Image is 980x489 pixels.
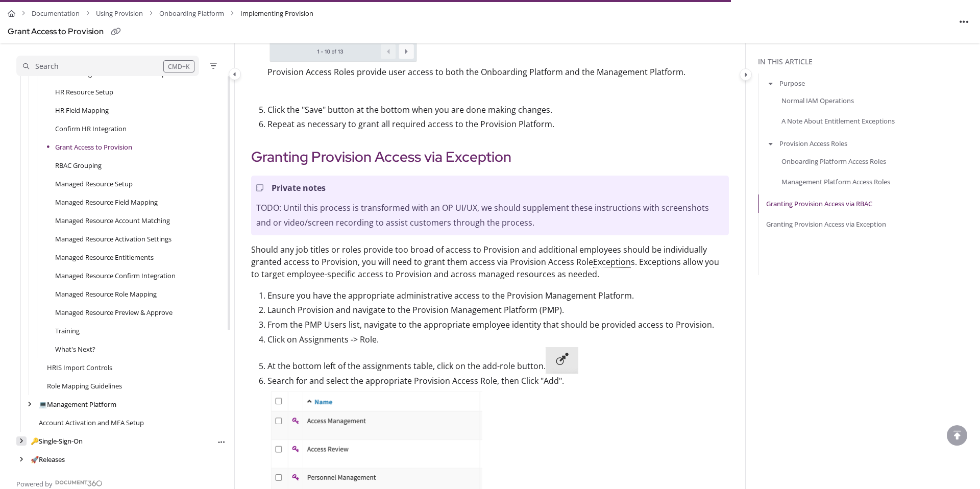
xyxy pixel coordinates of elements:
[55,87,113,97] a: HR Resource Setup
[55,480,103,486] img: Document360
[47,381,122,391] a: Role Mapping Guidelines
[766,219,886,229] a: Granting Provision Access via Exception
[16,436,27,446] div: arrow
[267,303,729,317] p: Launch Provision and navigate to the Provision Management Platform (PMP).
[216,435,226,447] div: More options
[31,436,39,446] span: 🔑
[55,307,173,317] a: Managed Resource Preview & Approve
[251,146,729,167] h2: Granting Provision Access via Exception
[55,234,171,244] a: Managed Resource Activation Settings
[267,65,685,80] p: Provision Access Roles provide user access to both the Onboarding Platform and the Management Pla...
[229,68,241,80] button: Category toggle
[47,362,112,373] a: HRIS Import Controls
[8,25,104,39] div: Grant Access to Provision
[267,332,729,347] p: Click on Assignments -> Role.
[781,156,886,166] a: Onboarding Platform Access Roles
[55,289,157,299] a: Managed Resource Role Mapping
[55,160,102,170] a: RBAC Grouping
[39,400,47,409] span: 💻
[781,176,890,186] a: Management Platform Access Roles
[16,479,53,489] span: Powered by
[267,117,729,132] p: Repeat as necessary to grant all required access to the Provision Platform.
[16,56,199,76] button: Search
[758,56,976,67] div: In this article
[16,455,27,464] div: arrow
[39,418,144,428] a: Account Activation and MFA Setup
[267,103,729,117] p: Click the "Save" button at the bottom when you are done making changes.
[740,68,752,81] button: Category toggle
[55,344,95,354] a: What's Next?
[779,78,805,88] a: Purpose
[159,6,224,21] a: Onboarding Platform
[163,60,194,72] div: CMD+K
[766,199,872,209] a: Granting Provision Access via RBAC
[55,197,158,207] a: Managed Resource Field Mapping
[546,347,578,374] img: Screenshot 2023-06-26 at 11.13.01 AM
[267,317,729,332] p: From the PMP Users list, navigate to the appropriate employee identity that should be provided ac...
[781,95,854,106] a: Normal IAM Operations
[256,201,724,230] p: TODO: Until this process is transformed with an OP UI/UX, we should supplement these instructions...
[55,142,132,152] a: Grant Access to Provision
[766,78,775,89] button: arrow
[55,105,109,115] a: HR Field Mapping
[55,326,80,336] a: Training
[55,271,176,281] a: Managed Resource Confirm Integration
[55,252,154,262] a: Managed Resource Entitlements
[31,436,83,446] a: Single-Sign-On
[24,400,35,409] div: arrow
[55,124,127,134] a: Confirm HR Integration
[267,347,729,374] p: At the bottom left of the assignments table, click on the add-role button.
[55,179,133,189] a: Managed Resource Setup
[947,425,967,446] div: scroll to top
[240,6,313,21] span: Implementing Provision
[207,60,219,72] button: Filter
[267,288,729,303] p: Ensure you have the appropriate administrative access to the Provision Management Platform.
[216,436,226,447] button: Article more options
[956,13,972,30] button: Article more options
[593,256,631,268] span: Exception
[16,477,103,489] a: Powered by Document360 - opens in a new tab
[31,454,65,464] a: Releases
[96,6,143,21] a: Using Provision
[108,24,124,40] button: Copy link of
[55,215,170,226] a: Managed Resource Account Matching
[31,455,39,464] span: 🚀
[272,181,724,195] p: Private notes
[35,61,59,72] div: Search
[781,116,895,126] a: A Note About Entitlement Exceptions
[766,138,775,149] button: arrow
[32,6,80,21] a: Documentation
[39,399,116,409] a: Management Platform
[251,243,729,280] p: Should any job titles or roles provide too broad of access to Provision and additional employees ...
[779,138,847,149] a: Provision Access Roles
[8,6,15,21] a: Home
